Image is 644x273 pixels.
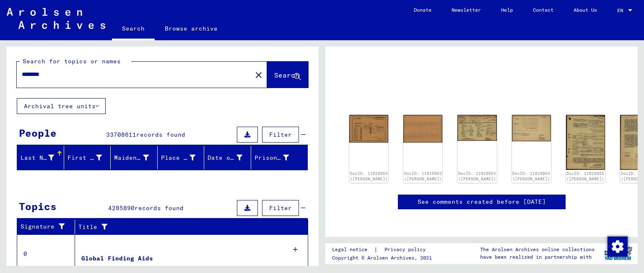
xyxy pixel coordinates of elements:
span: EN [617,8,626,13]
span: 33708611 [106,131,136,138]
mat-header-cell: Prisoner # [251,146,308,169]
mat-icon: close [254,70,264,80]
a: DocID: 11010954 ([PERSON_NAME]) [458,171,496,182]
div: First Name [68,151,113,164]
img: 002.jpg [512,115,551,141]
img: 002.jpg [403,115,442,143]
p: The Arolsen Archives online collections [480,246,595,253]
div: First Name [68,153,102,162]
button: Filter [262,200,299,216]
button: Archival tree units [17,98,106,114]
div: Title [78,223,291,231]
span: records found [136,131,185,138]
div: Maiden Name [114,151,159,164]
div: Place of Birth [161,153,196,162]
div: | [332,245,436,254]
div: Signature [21,220,77,234]
img: Change consent [608,237,628,257]
img: yv_logo.png [602,243,634,264]
img: 001.jpg [566,115,605,170]
button: Filter [262,127,299,143]
mat-header-cell: Place of Birth [158,146,205,169]
span: records found [135,204,184,212]
span: Filter [269,204,292,212]
img: 001.jpg [457,115,496,141]
mat-header-cell: First Name [64,146,111,169]
div: Date of Birth [208,151,253,164]
button: Search [267,62,308,88]
div: Topics [19,199,57,214]
td: 0 [17,234,75,273]
div: Place of Birth [161,151,206,164]
div: Maiden Name [114,153,149,162]
mat-header-cell: Maiden Name [111,146,158,169]
div: Global Finding Aids [81,254,153,263]
a: Search [112,18,155,40]
div: Date of Birth [208,153,242,162]
img: 001.jpg [349,115,388,143]
div: Last Name [21,151,65,164]
img: Arolsen_neg.svg [7,8,105,29]
a: Privacy policy [378,245,436,254]
a: DocID: 11010954 ([PERSON_NAME]) [512,171,550,182]
span: 4285890 [108,204,135,212]
a: Legal notice [332,245,374,254]
mat-label: Search for topics or names [23,57,121,65]
div: Prisoner # [254,153,289,162]
a: DocID: 11010955 ([PERSON_NAME]) [566,171,604,182]
mat-header-cell: Last Name [17,146,64,169]
p: have been realized in partnership with [480,253,595,261]
a: DocID: 11010953 ([PERSON_NAME]) [350,171,388,182]
p: Copyright © Arolsen Archives, 2021 [332,254,436,262]
a: Browse archive [155,18,228,39]
span: Search [274,71,299,79]
button: Clear [250,66,267,83]
span: Filter [269,131,292,138]
div: Last Name [21,153,54,162]
div: Prisoner # [254,151,300,164]
a: DocID: 11010953 ([PERSON_NAME]) [404,171,442,182]
div: People [19,125,57,140]
mat-header-cell: Date of Birth [204,146,251,169]
div: Title [78,220,300,234]
div: Signature [21,222,68,231]
a: See comments created before [DATE] [418,198,546,206]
